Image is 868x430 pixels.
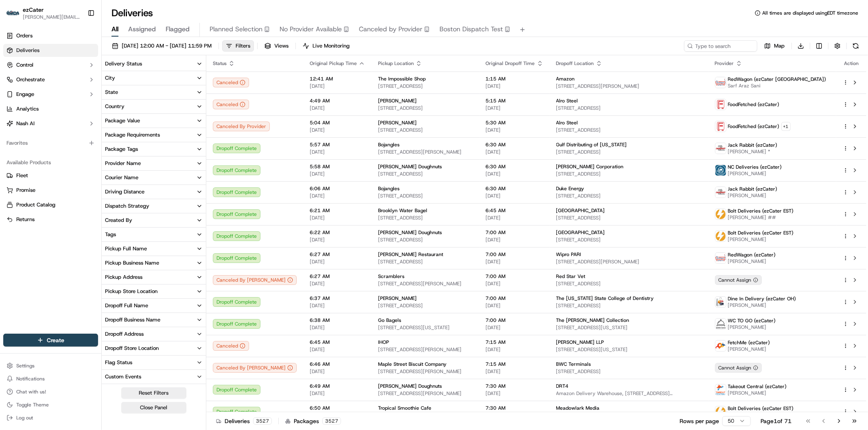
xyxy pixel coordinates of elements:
span: [STREET_ADDRESS] [378,171,473,177]
span: 5:15 AM [486,98,543,104]
span: Chat with us! [16,389,46,395]
span: 1:15 AM [486,76,543,82]
input: Type to search [684,40,757,52]
span: The [US_STATE] State College of Dentistry [556,295,654,302]
button: Cannot Assign [715,275,762,285]
span: Jack Rabbit (ezCater) [728,186,778,192]
button: Orchestrate [3,73,98,86]
div: Package Value [105,117,140,124]
span: [PERSON_NAME] [728,170,782,177]
span: The Impossible Shop [378,76,426,82]
span: Original Dropoff Time [486,60,535,67]
button: Country [102,100,206,113]
span: [STREET_ADDRESS][PERSON_NAME] [378,346,473,353]
span: [PERSON_NAME] [728,258,776,265]
span: [STREET_ADDRESS] [378,258,473,265]
span: Orchestrate [16,76,45,83]
a: Deliveries [3,44,98,57]
button: Settings [3,360,98,371]
span: [DATE] [486,83,543,89]
span: [PERSON_NAME] [728,302,796,308]
span: Nash AI [16,120,35,127]
span: RedWagon (ezCater [GEOGRAPHIC_DATA]) [728,76,826,83]
span: Pickup Location [378,60,414,67]
div: Available Products [3,156,98,169]
button: Refresh [850,40,861,52]
div: Canceled [213,78,249,87]
span: [DATE] [486,237,543,243]
span: FoodFetched (ezCater) [728,101,780,108]
span: 7:00 AM [486,251,543,258]
button: Driving Distance [102,185,206,199]
span: Status [213,60,227,67]
a: Analytics [3,102,98,115]
span: Amazon [556,76,575,82]
span: Map [774,42,785,50]
span: IHOP [378,339,389,345]
div: Driving Distance [105,188,144,195]
span: Promise [16,187,35,194]
span: 7:00 AM [486,317,543,324]
a: Powered byPylon [57,137,98,144]
img: v_1242_poe.png [715,297,726,307]
span: [STREET_ADDRESS] [556,193,702,199]
button: Control [3,59,98,72]
span: Bojangles [378,141,400,148]
span: [DATE] [310,302,365,309]
span: Alro Steel [556,98,578,104]
span: Live Monitoring [313,42,350,50]
span: [STREET_ADDRESS] [556,368,702,375]
span: [STREET_ADDRESS] [378,215,473,221]
span: Duke Energy [556,185,584,192]
button: Filters [222,40,254,52]
img: fetchme_logo.png [715,341,726,351]
span: 6:38 AM [310,317,365,324]
span: [DATE] [486,302,543,309]
span: Log out [16,415,33,421]
span: [PERSON_NAME] [728,324,776,330]
span: 6:30 AM [486,185,543,192]
span: [STREET_ADDRESS] [556,149,702,155]
span: Pylon [81,138,98,144]
button: Flag Status [102,356,206,369]
div: Canceled [213,341,249,351]
span: Engage [16,91,34,98]
span: BWC Terminals [556,361,591,367]
div: Dropoff Full Name [105,302,148,309]
img: profile_wctogo_shipday.jpg [715,319,726,329]
button: Toggle Theme [3,399,98,410]
button: Promise [3,184,98,197]
button: Package Requirements [102,128,206,142]
span: 6:30 AM [486,141,543,148]
span: [DATE] [486,346,543,353]
span: [DATE] 12:00 AM - [DATE] 11:59 PM [122,42,212,50]
div: Pickup Business Name [105,259,159,267]
button: ezCater [23,6,44,14]
span: [DATE] [310,215,365,221]
div: Action [843,60,860,67]
button: Start new chat [138,80,148,90]
span: Dine In Delivery (ezCater OH) [728,295,796,302]
img: bolt_logo.png [715,231,726,241]
span: [DATE] [486,105,543,111]
div: Canceled [213,100,249,109]
span: [STREET_ADDRESS] [556,171,702,177]
div: Created By [105,217,132,224]
span: 7:00 AM [486,273,543,280]
span: [DATE] [310,149,365,155]
button: Cannot Assign [715,363,762,373]
span: NC Deliveries (ezCater) [728,164,782,170]
span: Original Pickup Time [310,60,357,67]
a: Product Catalog [7,201,95,208]
button: Pickup Store Location [102,284,206,298]
span: Toggle Theme [16,402,49,408]
div: Dispatch Strategy [105,202,149,210]
span: [STREET_ADDRESS] [556,215,702,221]
span: 5:04 AM [310,119,365,126]
span: [STREET_ADDRESS][PERSON_NAME] [556,258,702,265]
span: 6:45 AM [486,207,543,214]
div: Pickup Full Name [105,245,147,252]
button: Chat with us! [3,386,98,397]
